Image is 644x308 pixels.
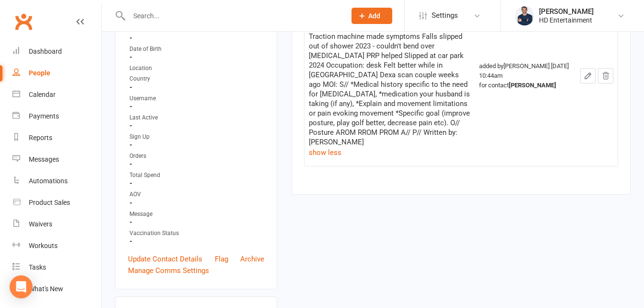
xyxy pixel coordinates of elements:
div: Last Active [129,113,264,122]
a: People [12,62,101,84]
a: Waivers [12,213,101,235]
div: People [29,69,50,77]
div: Dashboard [29,47,62,55]
div: Message [129,210,264,219]
a: What's New [12,278,101,300]
strong: - [129,199,264,207]
strong: - [129,34,264,42]
div: HD Entertainment [539,16,594,24]
div: [PERSON_NAME] ' Decompression of spine' DOB: [DEMOGRAPHIC_DATA] Mid back pain - only dull pain Os... [309,3,470,147]
div: Location [129,64,264,73]
div: Messages [29,155,59,163]
a: Clubworx [12,10,35,34]
a: Product Sales [12,192,101,213]
input: Search... [126,9,339,23]
a: Calendar [12,84,101,106]
div: for contact [479,81,572,90]
div: What's New [29,285,63,293]
div: Calendar [29,91,56,98]
a: Dashboard [12,41,101,62]
div: Tasks [29,263,46,271]
div: Automations [29,177,68,185]
a: Reports [12,127,101,149]
a: Payments [12,106,101,127]
a: Archive [240,253,264,265]
div: Sign Up [129,132,264,142]
strong: - [129,160,264,168]
a: Update Contact Details [128,253,202,265]
div: added by [PERSON_NAME] [DATE] 10:44am [479,61,572,90]
div: Waivers [29,220,52,228]
strong: - [129,141,264,149]
div: AOV [129,190,264,199]
div: [PERSON_NAME] [539,7,594,16]
strong: [PERSON_NAME] [509,82,556,89]
strong: - [129,102,264,111]
div: Payments [29,112,59,120]
div: Reports [29,134,52,142]
a: Automations [12,170,101,192]
a: Messages [12,149,101,170]
strong: - [129,121,264,130]
a: Flag [215,253,228,265]
button: show less [309,147,341,158]
div: Country [129,74,264,83]
strong: - [129,218,264,226]
div: Total Spend [129,171,264,180]
strong: - [129,237,264,246]
strong: - [129,53,264,61]
div: Product Sales [29,199,70,206]
span: Settings [432,5,458,26]
div: Vaccination Status [129,229,264,238]
button: Add [351,8,392,24]
a: Tasks [12,257,101,278]
div: Date of Birth [129,45,264,54]
div: Open Intercom Messenger [10,275,33,298]
div: Workouts [29,242,58,249]
strong: - [129,179,264,188]
strong: - [129,83,264,92]
img: thumb_image1646563817.png [515,6,534,25]
span: Add [368,12,380,20]
div: Orders [129,152,264,161]
a: Workouts [12,235,101,257]
a: Manage Comms Settings [128,265,209,276]
div: Username [129,94,264,103]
